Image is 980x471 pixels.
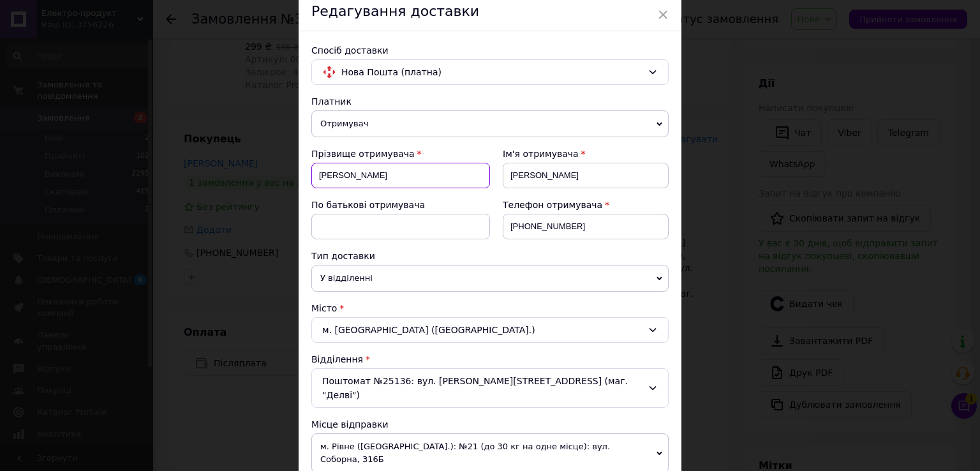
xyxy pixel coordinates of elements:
[311,251,375,261] span: Тип доставки
[311,317,669,343] div: м. [GEOGRAPHIC_DATA] ([GEOGRAPHIC_DATA].)
[311,200,425,210] span: По батькові отримувача
[503,214,669,239] input: +380
[311,368,669,408] div: Поштомат №25136: вул. [PERSON_NAME][STREET_ADDRESS] (маг. "Делві")
[311,302,669,315] div: Місто
[311,419,389,430] span: Місце відправки
[311,265,669,292] span: У відділенні
[311,96,352,107] span: Платник
[311,110,669,137] span: Отримувач
[503,149,579,159] span: Ім'я отримувача
[341,65,642,79] span: Нова Пошта (платна)
[503,200,602,210] span: Телефон отримувача
[311,149,415,159] span: Прізвище отримувача
[311,44,669,57] div: Спосіб доставки
[657,4,669,26] span: ×
[311,353,669,366] div: Відділення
